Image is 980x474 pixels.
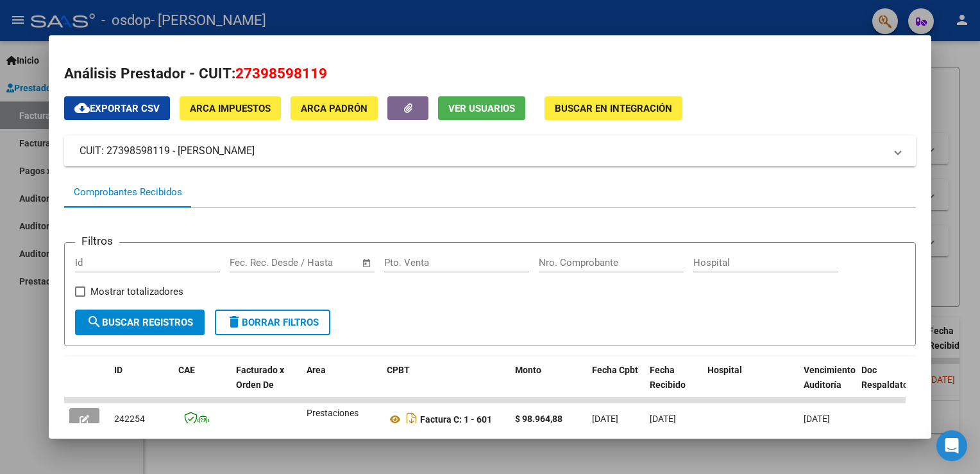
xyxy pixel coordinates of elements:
datatable-header-cell: Fecha Cpbt [587,356,645,413]
div: Comprobantes Recibidos [74,185,182,200]
datatable-header-cell: Fecha Recibido [645,356,702,413]
button: Buscar en Integración [545,96,682,120]
input: Fecha inicio [230,257,282,268]
span: Mostrar totalizadores [90,284,183,299]
span: Exportar CSV [74,103,160,114]
span: Area [307,365,326,375]
mat-icon: search [87,314,102,329]
button: ARCA Impuestos [180,96,281,120]
span: Buscar en Integración [555,103,672,114]
input: Fecha fin [293,257,355,268]
span: ID [114,365,122,375]
span: 242254 [114,414,145,424]
datatable-header-cell: Hospital [702,356,798,413]
span: 27398598119 [235,65,327,82]
button: Borrar Filtros [215,310,330,335]
span: [DATE] [592,414,618,424]
span: [DATE] [650,414,676,424]
span: ARCA Padrón [301,103,367,114]
h2: Análisis Prestador - CUIT: [64,63,915,85]
i: Descargar documento [403,409,420,430]
button: Buscar Registros [75,310,205,335]
span: [DATE] [804,414,830,424]
button: Ver Usuarios [438,96,525,120]
datatable-header-cell: Monto [510,356,587,413]
datatable-header-cell: Vencimiento Auditoría [798,356,856,413]
span: Fecha Cpbt [592,365,638,375]
span: Ver Usuarios [448,103,515,114]
button: Exportar CSV [64,96,170,120]
div: Open Intercom Messenger [936,430,967,461]
span: Fecha Recibido [650,365,686,390]
datatable-header-cell: Facturado x Orden De [231,356,301,413]
h3: Filtros [75,233,119,249]
mat-expansion-panel-header: CUIT: 27398598119 - [PERSON_NAME] [64,136,915,166]
span: Hospital [707,365,742,375]
span: Monto [515,365,541,375]
span: Vencimiento Auditoría [804,365,856,390]
mat-icon: cloud_download [74,100,90,116]
span: Prestaciones Propias [307,408,359,433]
mat-panel-title: CUIT: 27398598119 - [PERSON_NAME] [80,143,884,159]
span: CAE [178,365,195,375]
datatable-header-cell: Doc Respaldatoria [856,356,933,413]
datatable-header-cell: Area [301,356,382,413]
span: Doc Respaldatoria [861,365,919,390]
span: CPBT [387,365,410,375]
button: Open calendar [359,256,374,270]
span: ARCA Impuestos [190,103,271,114]
strong: Factura C: 1 - 601 [420,414,492,425]
strong: $ 98.964,88 [515,414,562,424]
datatable-header-cell: CPBT [382,356,510,413]
datatable-header-cell: ID [109,356,173,413]
span: Facturado x Orden De [236,365,284,390]
button: ARCA Padrón [291,96,378,120]
span: Buscar Registros [87,317,193,328]
span: Borrar Filtros [226,317,319,328]
datatable-header-cell: CAE [173,356,231,413]
mat-icon: delete [226,314,242,329]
